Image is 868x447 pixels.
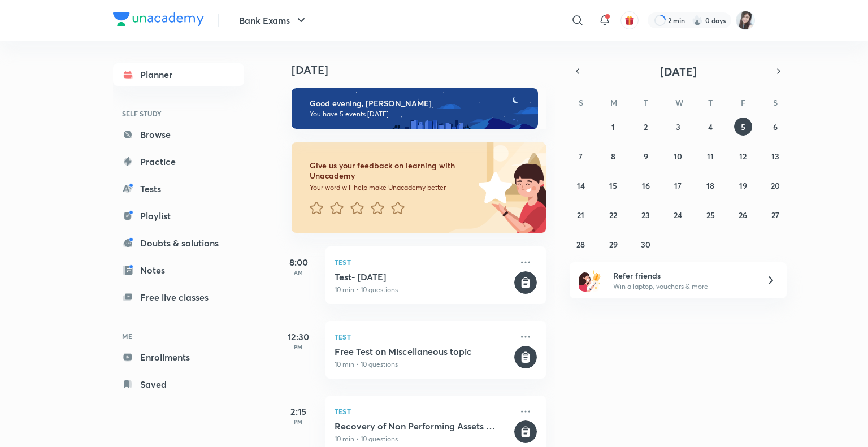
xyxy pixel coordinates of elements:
[701,176,719,194] button: September 18, 2025
[292,63,557,77] h4: [DATE]
[706,210,715,220] abbr: September 25, 2025
[736,11,755,30] img: Manjeet Kaur
[613,270,752,281] h6: Refer friends
[734,118,752,136] button: September 5, 2025
[641,210,650,220] abbr: September 23, 2025
[310,160,475,181] h6: Give us your feedback on learning with Unacademy
[660,64,697,79] span: [DATE]
[701,118,719,136] button: September 4, 2025
[232,9,315,32] button: Bank Exams
[113,63,244,86] a: Planner
[771,180,780,191] abbr: September 20, 2025
[739,151,747,162] abbr: September 12, 2025
[276,269,321,276] p: AM
[335,420,512,432] h5: Recovery of Non Performing Assets - SARFAESI Act , ARC , DRT and DRAT
[276,330,321,344] h5: 12:30
[579,151,583,162] abbr: September 7, 2025
[701,206,719,224] button: September 25, 2025
[674,210,682,220] abbr: September 24, 2025
[642,180,650,191] abbr: September 16, 2025
[113,150,244,173] a: Practice
[292,88,538,129] img: evening
[572,206,590,224] button: September 21, 2025
[113,373,244,396] a: Saved
[610,97,617,108] abbr: Monday
[669,206,687,224] button: September 24, 2025
[637,176,655,194] button: September 16, 2025
[113,12,204,26] img: Company Logo
[335,434,512,444] p: 10 min • 10 questions
[335,271,512,283] h5: Test- 5th Sep, 2025
[572,176,590,194] button: September 14, 2025
[669,147,687,165] button: September 10, 2025
[669,176,687,194] button: September 17, 2025
[734,206,752,224] button: September 26, 2025
[613,281,752,292] p: Win a laptop, vouchers & more
[113,12,204,29] a: Company Logo
[609,210,617,220] abbr: September 22, 2025
[669,118,687,136] button: September 3, 2025
[611,121,615,132] abbr: September 1, 2025
[611,151,615,162] abbr: September 8, 2025
[577,180,585,191] abbr: September 14, 2025
[609,239,618,250] abbr: September 29, 2025
[766,206,784,224] button: September 27, 2025
[604,206,622,224] button: September 22, 2025
[637,206,655,224] button: September 23, 2025
[335,359,512,370] p: 10 min • 10 questions
[572,147,590,165] button: September 7, 2025
[644,121,648,132] abbr: September 2, 2025
[734,147,752,165] button: September 12, 2025
[637,235,655,253] button: September 30, 2025
[113,259,244,281] a: Notes
[675,97,683,108] abbr: Wednesday
[674,180,682,191] abbr: September 17, 2025
[701,147,719,165] button: September 11, 2025
[276,255,321,269] h5: 8:00
[766,118,784,136] button: September 6, 2025
[741,121,745,132] abbr: September 5, 2025
[620,11,639,29] button: avatar
[706,180,714,191] abbr: September 18, 2025
[604,147,622,165] button: September 8, 2025
[609,180,617,191] abbr: September 15, 2025
[604,235,622,253] button: September 29, 2025
[604,118,622,136] button: September 1, 2025
[708,97,713,108] abbr: Thursday
[692,15,703,26] img: streak
[771,151,779,162] abbr: September 13, 2025
[310,98,528,109] h6: Good evening, [PERSON_NAME]
[644,151,648,162] abbr: September 9, 2025
[276,418,321,425] p: PM
[741,97,745,108] abbr: Friday
[708,121,713,132] abbr: September 4, 2025
[572,235,590,253] button: September 28, 2025
[579,97,583,108] abbr: Sunday
[113,123,244,146] a: Browse
[637,118,655,136] button: September 2, 2025
[113,104,244,123] h6: SELF STUDY
[335,330,512,344] p: Test
[771,210,779,220] abbr: September 27, 2025
[113,327,244,346] h6: ME
[576,239,585,250] abbr: September 28, 2025
[276,344,321,350] p: PM
[113,232,244,254] a: Doubts & solutions
[335,285,512,295] p: 10 min • 10 questions
[310,110,528,119] p: You have 5 events [DATE]
[641,239,650,250] abbr: September 30, 2025
[579,269,601,292] img: referral
[113,205,244,227] a: Playlist
[113,177,244,200] a: Tests
[773,97,778,108] abbr: Saturday
[674,151,682,162] abbr: September 10, 2025
[624,15,635,25] img: avatar
[335,346,512,357] h5: Free Test on Miscellaneous topic
[440,142,546,233] img: feedback_image
[734,176,752,194] button: September 19, 2025
[335,255,512,269] p: Test
[585,63,771,79] button: [DATE]
[773,121,778,132] abbr: September 6, 2025
[276,405,321,418] h5: 2:15
[644,97,648,108] abbr: Tuesday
